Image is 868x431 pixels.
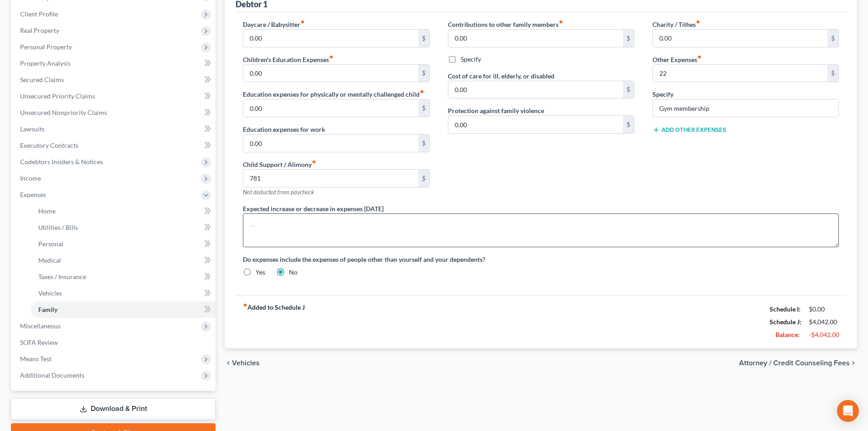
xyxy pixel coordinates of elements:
label: Other Expenses [652,55,702,64]
i: fiber_manual_record [559,20,563,24]
a: Unsecured Nonpriority Claims [13,104,216,121]
label: Specify [461,55,481,64]
label: Education expenses for physically or mentally challenged child [243,89,424,99]
span: Secured Claims [20,76,64,83]
label: Yes [256,268,265,277]
a: Executory Contracts [13,137,216,154]
div: $ [418,99,429,117]
i: fiber_manual_record [697,55,702,59]
span: Executory Contracts [20,141,78,149]
input: -- [653,30,827,47]
span: Utilities / Bills [38,223,78,231]
span: Personal Property [20,43,72,51]
i: fiber_manual_record [312,160,316,164]
i: chevron_left [225,359,232,367]
label: Protection against family violence [448,106,544,115]
span: Unsecured Priority Claims [20,92,95,100]
a: Vehicles [31,285,216,301]
a: Family [31,301,216,318]
label: Education expenses for work [243,125,325,134]
span: Taxes / Insurance [38,273,86,280]
a: Medical [31,252,216,269]
span: Medical [38,256,61,264]
label: Contributions to other family members [448,20,563,29]
input: -- [243,99,418,117]
div: $ [827,30,838,47]
span: Real Property [20,26,59,34]
button: chevron_left Vehicles [225,359,260,367]
button: Add Other Expenses [652,126,726,134]
a: Home [31,203,216,219]
i: fiber_manual_record [696,20,700,24]
div: $4,042.00 [809,317,839,327]
label: Charity / Tithes [652,20,700,29]
strong: Added to Schedule J [243,303,305,341]
span: Means Test [20,355,51,363]
label: Do expenses include the expenses of people other than yourself and your dependents? [243,254,839,264]
span: Unsecured Nonpriority Claims [20,109,107,116]
label: Children's Education Expenses [243,55,334,64]
a: SOFA Review [13,334,216,351]
div: $ [418,135,429,152]
div: $ [418,170,429,187]
div: -$4,042.00 [809,330,839,339]
strong: Schedule I: [770,305,801,313]
input: -- [243,30,418,47]
label: Daycare / Babysitter [243,20,305,29]
div: $ [418,65,429,82]
div: $ [418,30,429,47]
button: Attorney / Credit Counseling Fees chevron_right [739,359,857,367]
input: -- [243,170,418,187]
input: -- [243,135,418,152]
input: -- [243,65,418,82]
label: Specify [652,89,673,99]
div: $ [623,81,634,99]
span: Additional Documents [20,371,84,379]
span: Codebtors Insiders & Notices [20,158,103,166]
div: $ [623,116,634,133]
span: Vehicles [232,359,260,367]
label: Child Support / Alimony [243,160,316,169]
a: Taxes / Insurance [31,269,216,285]
a: Utilities / Bills [31,219,216,236]
div: $ [623,30,634,47]
div: Open Intercom Messenger [837,400,859,422]
span: Miscellaneous [20,322,61,330]
span: Lawsuits [20,125,45,133]
span: SOFA Review [20,338,58,346]
input: -- [448,116,623,133]
input: -- [448,30,623,47]
label: Expected increase or decrease in expenses [DATE] [243,204,384,213]
span: Client Profile [20,10,58,18]
strong: Schedule J: [770,318,801,326]
a: Property Analysis [13,55,216,72]
a: Download & Print [11,398,216,420]
i: fiber_manual_record [300,20,305,24]
span: Home [38,207,56,215]
strong: Balance: [776,331,800,338]
i: chevron_right [850,359,857,367]
i: fiber_manual_record [243,303,247,307]
span: Family [38,306,57,313]
span: Not deducted from paycheck [243,188,314,196]
i: fiber_manual_record [329,55,334,59]
div: $ [827,65,838,82]
label: Cost of care for ill, elderly, or disabled [448,71,555,81]
a: Unsecured Priority Claims [13,88,216,104]
i: fiber_manual_record [420,89,424,94]
div: $0.00 [809,305,839,314]
a: Personal [31,236,216,252]
a: Secured Claims [13,72,216,88]
span: Personal [38,240,63,248]
input: -- [653,65,827,82]
span: Property Analysis [20,59,71,67]
span: Attorney / Credit Counseling Fees [739,359,850,367]
span: Income [20,174,41,182]
span: Vehicles [38,289,62,297]
span: Expenses [20,191,46,198]
label: No [289,268,298,277]
input: Specify... [653,99,838,117]
input: -- [448,81,623,99]
a: Lawsuits [13,121,216,137]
